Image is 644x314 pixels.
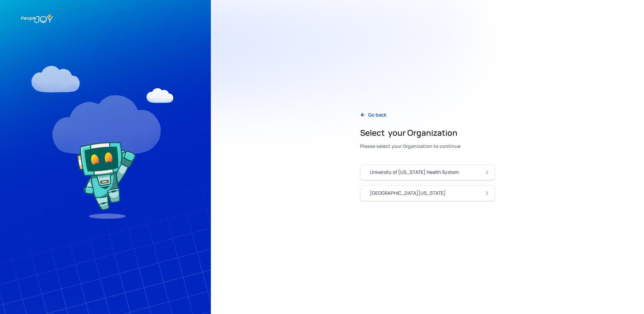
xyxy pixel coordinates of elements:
[360,185,495,201] a: [GEOGRAPHIC_DATA][US_STATE]
[368,112,386,118] div: Go back
[370,169,459,176] div: University of [US_STATE] Health System
[360,142,460,151] div: Please select your Organization to continue
[355,108,392,122] a: Go back
[360,127,460,138] h2: Select your Organization
[370,190,446,196] div: [GEOGRAPHIC_DATA][US_STATE]
[360,164,495,180] a: University of [US_STATE] Health System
